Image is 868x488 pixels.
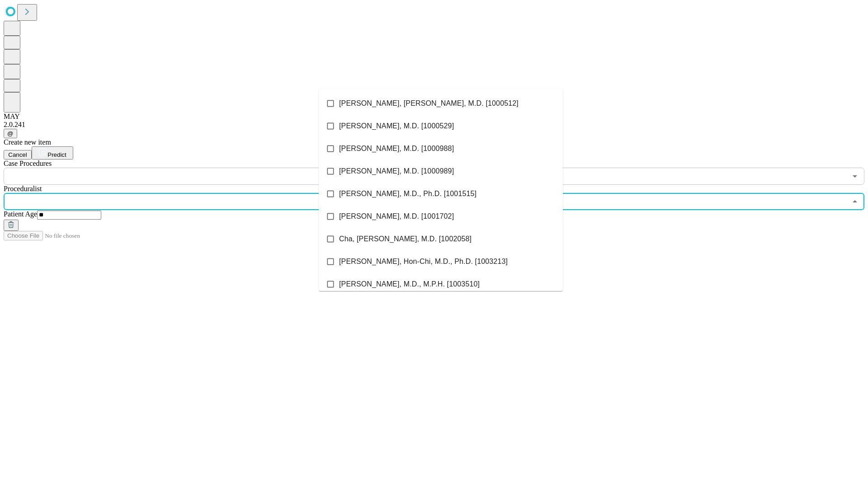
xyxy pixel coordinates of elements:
[339,98,519,109] span: [PERSON_NAME], [PERSON_NAME], M.D. [1000512]
[849,170,861,183] button: Open
[7,130,14,137] span: @
[4,121,864,129] div: 2.0.241
[4,150,32,160] button: Cancel
[4,129,17,138] button: @
[4,160,52,167] span: Scheduled Procedure
[32,146,73,160] button: Predict
[339,256,508,267] span: [PERSON_NAME], Hon-Chi, M.D., Ph.D. [1003213]
[4,185,42,192] span: Proceduralist
[4,113,864,121] div: MAY
[339,211,454,222] span: [PERSON_NAME], M.D. [1001702]
[339,279,480,290] span: [PERSON_NAME], M.D., M.P.H. [1003510]
[4,210,37,218] span: Patient Age
[339,121,454,131] span: [PERSON_NAME], M.D. [1000529]
[339,188,476,199] span: [PERSON_NAME], M.D., Ph.D. [1001515]
[8,151,27,158] span: Cancel
[339,166,454,177] span: [PERSON_NAME], M.D. [1000989]
[339,143,454,154] span: [PERSON_NAME], M.D. [1000988]
[47,151,66,158] span: Predict
[339,234,472,244] span: Cha, [PERSON_NAME], M.D. [1002058]
[849,195,861,208] button: Close
[4,138,51,146] span: Create new item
